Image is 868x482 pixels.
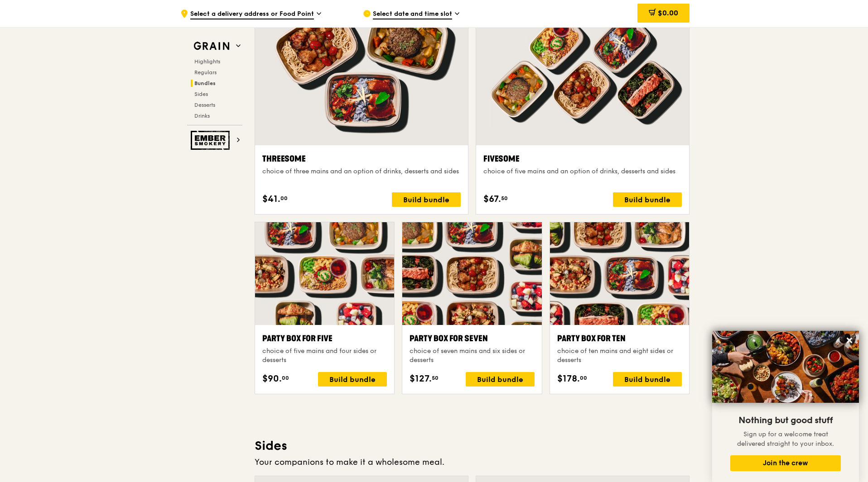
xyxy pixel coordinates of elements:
[194,91,208,97] span: Sides
[191,131,232,150] img: Ember Smokery web logo
[318,372,387,387] div: Build bundle
[557,332,682,345] div: Party Box for Ten
[483,192,501,206] span: $67.
[483,153,682,165] div: Fivesome
[280,195,288,202] span: 00
[738,415,833,426] span: Nothing but good stuff
[262,332,387,345] div: Party Box for Five
[194,80,216,86] span: Bundles
[262,192,280,206] span: $41.
[842,333,857,348] button: Close
[730,455,841,471] button: Join the crew
[194,113,210,119] span: Drinks
[194,69,217,76] span: Regulars
[262,167,461,176] div: choice of three mains and an option of drinks, desserts and sides
[262,372,282,386] span: $90.
[483,167,682,176] div: choice of five mains and an option of drinks, desserts and sides
[466,372,535,387] div: Build bundle
[557,372,580,386] span: $178.
[410,347,534,365] div: choice of seven mains and six sides or desserts
[613,192,682,207] div: Build bundle
[191,38,232,54] img: Grain web logo
[410,372,432,386] span: $127.
[501,195,508,202] span: 50
[432,374,439,382] span: 50
[580,374,587,382] span: 00
[255,456,690,468] div: Your companions to make it a wholesome meal.
[557,347,682,365] div: choice of ten mains and eight sides or desserts
[392,192,461,207] div: Build bundle
[658,9,678,17] span: $0.00
[262,347,387,365] div: choice of five mains and four sides or desserts
[262,153,461,165] div: Threesome
[712,331,859,403] img: DSC07876-Edit02-Large.jpeg
[194,102,215,108] span: Desserts
[255,438,690,454] h3: Sides
[737,430,834,448] span: Sign up for a welcome treat delivered straight to your inbox.
[190,10,314,19] span: Select a delivery address or Food Point
[282,374,289,382] span: 00
[410,332,534,345] div: Party Box for Seven
[194,58,220,65] span: Highlights
[613,372,682,387] div: Build bundle
[373,10,452,19] span: Select date and time slot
